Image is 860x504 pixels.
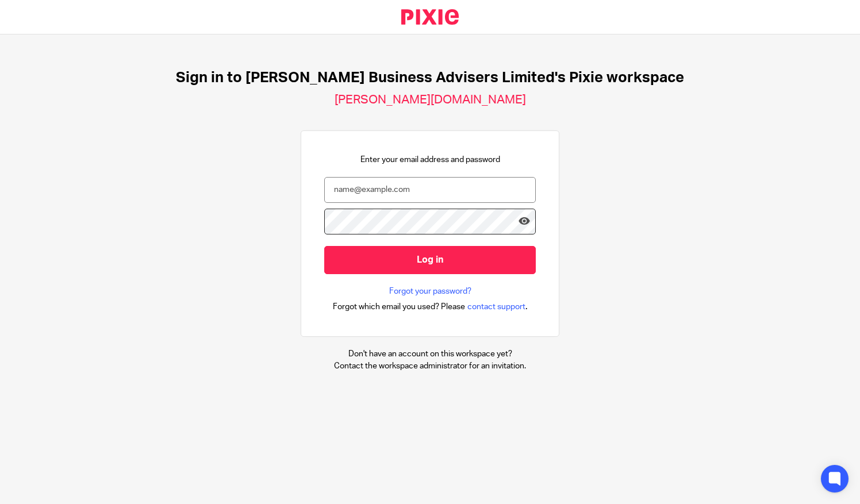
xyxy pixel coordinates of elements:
p: Contact the workspace administrator for an invitation. [334,360,526,372]
a: Forgot your password? [389,286,471,297]
h1: Sign in to [PERSON_NAME] Business Advisers Limited's Pixie workspace [176,69,684,87]
span: Forgot which email you used? Please [333,301,465,313]
p: Don't have an account on this workspace yet? [334,348,526,360]
p: Enter your email address and password [360,154,500,166]
input: Log in [324,246,536,274]
span: contact support [467,301,525,313]
h2: [PERSON_NAME][DOMAIN_NAME] [335,93,526,107]
input: name@example.com [324,177,536,203]
div: . [333,300,528,313]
